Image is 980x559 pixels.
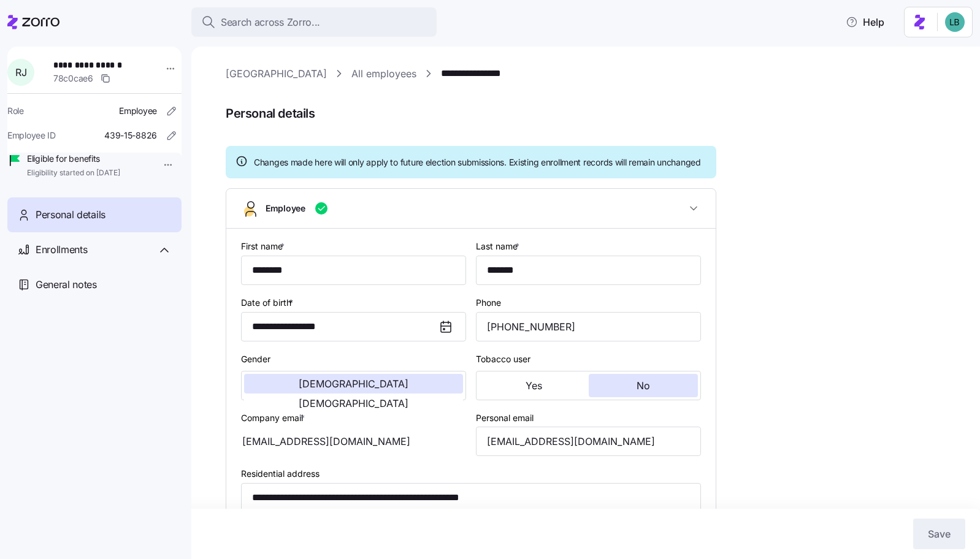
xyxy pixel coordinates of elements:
label: Company email [241,411,307,425]
label: Date of birth [241,296,296,310]
label: First name [241,240,287,253]
a: [GEOGRAPHIC_DATA] [226,66,327,82]
span: 78c0cae6 [53,72,93,85]
span: Eligible for benefits [27,153,120,165]
button: Search across Zorro... [191,7,437,37]
span: Enrollments [36,242,87,257]
button: Save [913,519,965,549]
span: Personal details [226,104,963,124]
span: Role [7,105,24,117]
label: Personal email [476,411,534,425]
button: Help [836,10,894,34]
span: [DEMOGRAPHIC_DATA] [299,379,408,389]
label: Gender [241,352,270,366]
span: Employee [266,202,305,215]
a: All employees [351,66,416,82]
span: Personal details [36,207,105,222]
span: Employee ID [7,129,56,142]
label: Last name [476,240,522,253]
button: Employee [226,189,716,229]
span: [DEMOGRAPHIC_DATA] [299,398,408,408]
span: Eligibility started on [DATE] [27,168,120,178]
span: 439-15-8826 [104,129,157,142]
span: General notes [36,277,97,292]
label: Phone [476,296,501,310]
input: Email [476,427,701,456]
img: 55738f7c4ee29e912ff6c7eae6e0401b [945,12,965,32]
span: Changes made here will only apply to future election submissions. Existing enrollment records wil... [254,156,701,169]
span: Employee [119,105,157,117]
span: Save [928,527,951,541]
span: Help [846,15,884,29]
label: Tobacco user [476,352,530,366]
span: No [637,381,650,390]
label: Residential address [241,467,320,481]
span: Yes [526,381,542,390]
span: Search across Zorro... [221,15,320,30]
input: Phone [476,312,701,341]
span: R J [15,67,26,77]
